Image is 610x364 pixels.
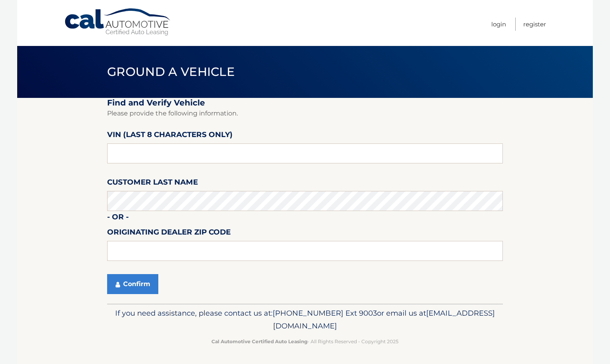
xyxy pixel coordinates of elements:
p: - All Rights Reserved - Copyright 2025 [112,337,498,346]
button: Confirm [107,274,158,294]
strong: Cal Automotive Certified Auto Leasing [211,338,307,344]
a: Cal Automotive [64,8,172,36]
label: - or - [107,211,129,226]
p: If you need assistance, please contact us at: or email us at [112,307,498,332]
p: Please provide the following information. [107,108,503,119]
a: Login [491,18,506,31]
h2: Find and Verify Vehicle [107,98,503,108]
label: VIN (last 8 characters only) [107,129,233,143]
a: Register [523,18,546,31]
label: Originating Dealer Zip Code [107,226,231,241]
label: Customer Last Name [107,176,198,191]
span: [PHONE_NUMBER] Ext 9003 [273,308,377,318]
span: Ground a Vehicle [107,64,235,79]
